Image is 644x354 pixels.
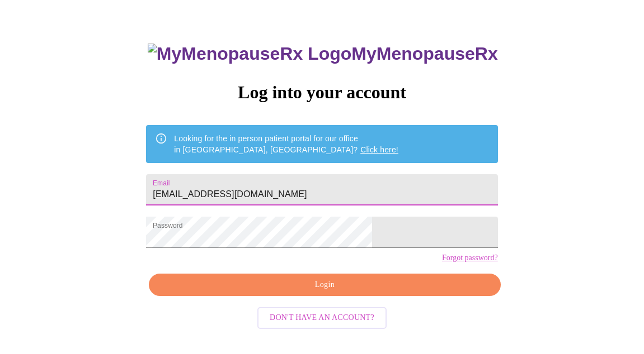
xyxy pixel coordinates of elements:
[174,128,398,160] div: Looking for the in person patient portal for our office in [GEOGRAPHIC_DATA], [GEOGRAPHIC_DATA]?
[255,312,389,322] a: Don't have an account?
[162,278,487,292] span: Login
[146,82,497,103] h3: Log into your account
[148,44,351,64] img: MyMenopauseRx Logo
[148,44,498,64] h3: MyMenopauseRx
[149,274,500,296] button: Login
[360,145,398,154] a: Click here!
[257,307,387,329] button: Don't have an account?
[270,311,374,325] span: Don't have an account?
[442,253,498,262] a: Forgot password?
